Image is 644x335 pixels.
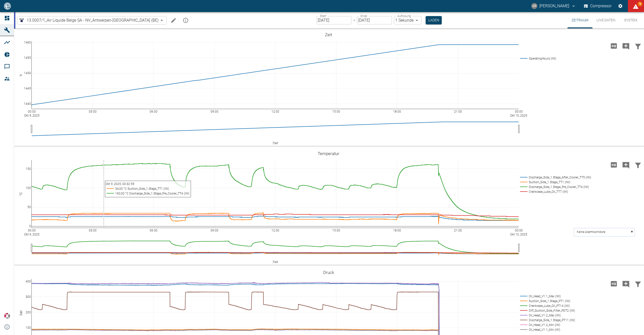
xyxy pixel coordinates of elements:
span: 13.0007/1_Air Liquide Belge SA - NV_Antwerpen-[GEOGRAPHIC_DATA] (BE) [27,17,158,23]
text: Keine Alarmkorridore [577,230,605,234]
button: Daten filtern [632,277,644,290]
div: CP [531,3,537,9]
button: System [619,12,642,28]
button: Kommentar hinzufügen [620,39,632,53]
button: Kommentar hinzufügen [620,277,632,290]
span: Hohe Auflösung [608,43,620,48]
label: Ende [360,14,367,18]
div: 1 Sekunde [394,16,422,24]
span: Hohe Auflösung [608,162,620,167]
label: Start [320,14,326,18]
button: Compressor [583,2,613,11]
button: mission info [181,15,191,25]
span: Hohe Auflösung [608,281,620,286]
button: Live-Daten [592,12,619,28]
label: Auflösung [397,14,411,18]
button: Daten filtern [632,39,644,53]
input: DD.MM.YYYY [316,16,351,24]
button: Kommentar hinzufügen [620,158,632,171]
input: DD.MM.YYYY [357,16,392,24]
p: – [353,17,355,23]
span: 76 [637,2,642,7]
button: Zeitraum [568,12,592,28]
a: 13.0007/1_Air Liquide Belge SA - NV_Antwerpen-[GEOGRAPHIC_DATA] (BE) [19,17,158,23]
button: Laden [426,16,442,24]
button: christoph.palm@neuman-esser.com [531,2,577,11]
button: Daten filtern [632,158,644,171]
img: logo [4,3,11,9]
button: Machine bearbeiten [169,15,179,25]
button: Einstellungen [616,2,625,11]
img: Xplore Logo [4,313,10,319]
